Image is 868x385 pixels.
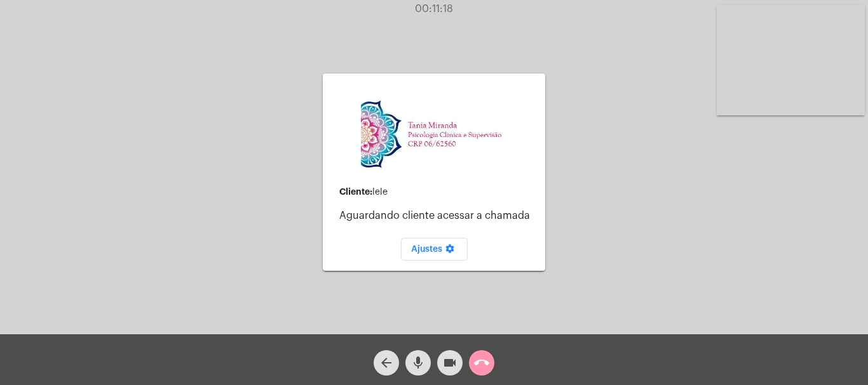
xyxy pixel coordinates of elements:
button: Ajustes [401,238,468,261]
mat-icon: videocam [442,355,458,370]
mat-icon: call_end [474,355,489,370]
div: lele [339,187,535,197]
mat-icon: arrow_back [379,355,394,370]
p: Aguardando cliente acessar a chamada [339,210,535,221]
strong: Cliente: [339,187,372,196]
span: 00:11:18 [415,4,453,14]
mat-icon: settings [442,244,458,259]
img: 82f91219-cc54-a9e9-c892-318f5ec67ab1.jpg [361,97,507,171]
span: Ajustes [411,245,458,254]
mat-icon: mic [410,355,426,370]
